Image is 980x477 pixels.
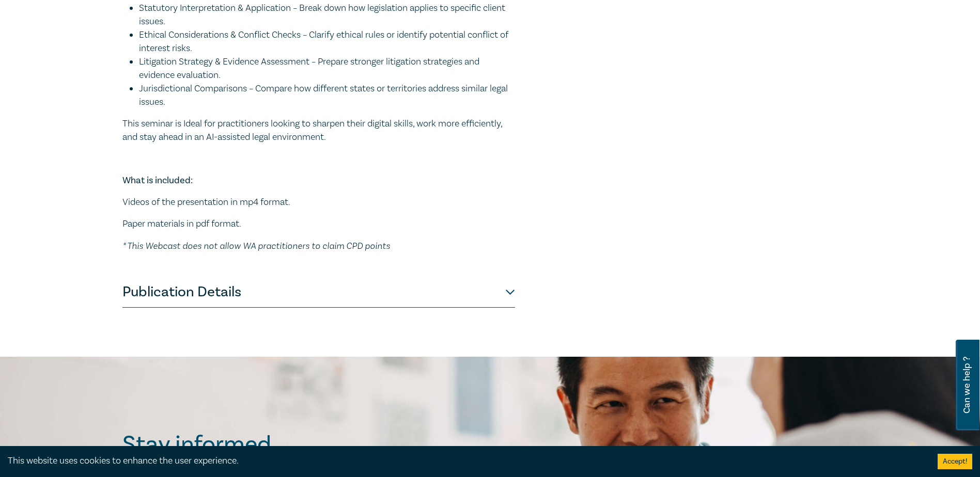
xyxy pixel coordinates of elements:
p: Videos of the presentation in mp4 format. [122,196,515,209]
li: Jurisdictional Comparisons – Compare how different states or territories address similar legal is... [139,82,515,109]
button: Accept cookies [938,454,972,469]
strong: What is included: [122,174,193,186]
div: This website uses cookies to enhance the user experience. [8,454,922,468]
li: Statutory Interpretation & Application – Break down how legislation applies to specific client is... [139,2,515,28]
p: This seminar is Ideal for practitioners looking to sharpen their digital skills, work more effici... [122,117,515,144]
h2: Stay informed. [122,431,366,458]
em: * This Webcast does not allow WA practitioners to claim CPD points [122,240,390,251]
p: Paper materials in pdf format. [122,217,515,231]
span: Can we help ? [962,346,972,424]
li: Ethical Considerations & Conflict Checks – Clarify ethical rules or identify potential conflict o... [139,28,515,55]
li: Litigation Strategy & Evidence Assessment – Prepare stronger litigation strategies and evidence e... [139,55,515,82]
button: Publication Details [122,277,515,308]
